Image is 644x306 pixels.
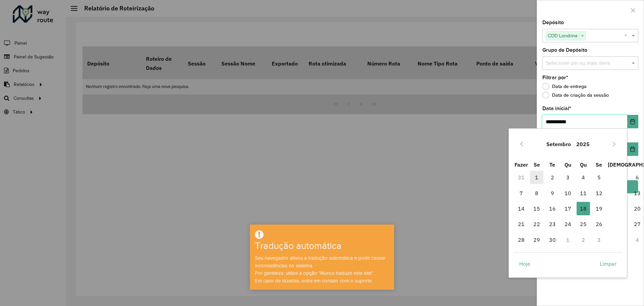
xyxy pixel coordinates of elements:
td: 16 [544,201,560,216]
font: 19 [596,205,602,212]
td: 1 [529,170,544,185]
font: Te [549,161,555,168]
font: Tradução automática [255,241,341,251]
td: 8 [529,185,544,201]
td: 22 [529,216,544,232]
font: 23 [549,221,556,227]
td: 25 [576,216,591,232]
font: 17 [565,205,571,212]
font: Se [596,161,602,168]
font: Hoje [519,260,530,267]
font: 4 [582,174,585,181]
font: 28 [518,236,525,243]
td: 31 [514,170,529,185]
font: 20 [634,205,641,212]
font: Data de criação da sessão [552,92,609,98]
td: 2 [576,232,591,248]
font: 24 [565,221,571,227]
td: 7 [514,185,529,201]
td: 23 [544,216,560,232]
button: Hoje [514,257,536,270]
td: 5 [591,170,607,185]
font: 30 [549,236,556,243]
font: 12 [596,190,602,196]
font: 26 [596,221,602,227]
button: Próximo mês [609,139,620,149]
button: Escolha o ano [574,136,592,152]
td: 30 [544,232,560,248]
font: Por gentileza, utilize a opção "Nunca traduzir este site". [255,270,374,276]
span: × [579,32,585,40]
font: 27 [634,221,641,227]
div: Escolha a data [508,128,627,277]
font: 14 [518,205,525,212]
font: 5 [597,174,601,181]
font: 13 [634,190,641,196]
font: 25 [580,221,587,227]
td: 12 [591,185,607,201]
font: 2025 [576,141,590,147]
font: Se [534,161,540,168]
font: Data inicial [542,105,569,111]
font: Filtrar por [542,75,566,80]
font: 1 [535,174,538,181]
button: Mês anterior [516,139,527,149]
font: 10 [565,190,571,196]
font: 3 [566,174,570,181]
font: 6 [636,174,639,181]
td: 18 [576,201,591,216]
td: 4 [576,170,591,185]
td: 3 [560,170,576,185]
font: 21 [518,221,525,227]
font: Em caso de dúvidas, entre em contato com o suporte. [255,278,373,283]
td: 14 [514,201,529,216]
button: Escolha o mês [544,136,574,152]
font: Grupo de Depósito [542,47,587,53]
button: Escolha a data [627,142,638,156]
font: 2 [551,174,554,181]
font: Seu navegador ativou a tradução automática e pode causar inconsistências no sistema. [255,255,386,268]
font: Limpar [600,260,616,267]
td: 11 [576,185,591,201]
span: Clear all [624,32,630,40]
button: Escolha a data [627,115,638,128]
td: 19 [591,201,607,216]
td: 15 [529,201,544,216]
span: CDD Londrina [546,32,579,40]
font: 7 [520,190,523,196]
td: 28 [514,232,529,248]
font: 15 [533,205,540,212]
td: 17 [560,201,576,216]
td: 3 [591,232,607,248]
td: 24 [560,216,576,232]
font: 22 [533,221,540,227]
td: 26 [591,216,607,232]
font: Depósito [542,19,564,25]
font: 29 [533,236,540,243]
font: 11 [580,190,587,196]
td: 29 [529,232,544,248]
font: Fazer [515,161,528,168]
td: 21 [514,216,529,232]
font: 9 [551,190,554,196]
font: Setembro [546,141,571,147]
font: 16 [549,205,556,212]
font: Data de entrega [552,84,587,89]
td: 2 [544,170,560,185]
font: 8 [535,190,538,196]
td: 9 [544,185,560,201]
td: 10 [560,185,576,201]
font: 18 [580,205,587,212]
font: Qu [580,161,587,168]
td: 1 [560,232,576,248]
button: Limpar [594,257,622,270]
font: Qu [565,161,571,168]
